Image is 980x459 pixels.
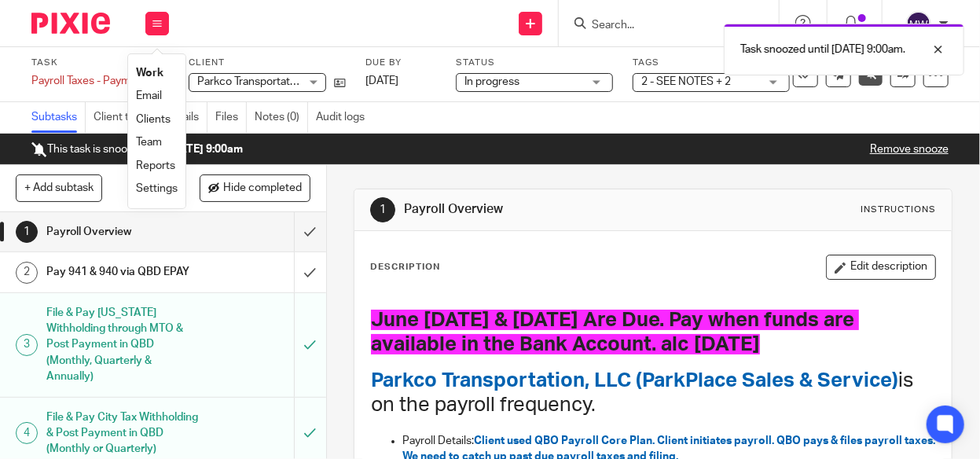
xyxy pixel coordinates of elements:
[906,11,931,36] img: svg%3E
[168,144,243,155] b: [DATE] 9:00am
[370,197,395,222] div: 1
[371,369,935,417] h1: is on the payroll frequency.
[861,204,936,216] div: Instructions
[456,57,613,69] label: Status
[255,102,308,133] a: Notes (0)
[136,114,171,125] a: Clients
[136,90,162,101] a: Email
[404,201,687,218] h1: Payroll Overview
[31,57,169,69] label: Task
[31,141,243,157] p: This task is snoozed until
[365,57,436,69] label: Due by
[464,76,519,87] span: In progress
[16,221,38,243] div: 1
[16,334,38,356] div: 3
[371,310,859,354] span: June [DATE] & [DATE] Are Due. Pay when funds are available in the Bank Account. alc [DATE]
[167,102,207,133] a: Emails
[46,220,201,244] h1: Payroll Overview
[870,144,949,155] a: Remove snooze
[371,370,898,391] span: Parkco Transportation, LLC (ParkPlace Sales & Service)
[46,260,201,284] h1: Pay 941 & 940 via QBD EPAY
[31,73,169,89] div: Payroll Taxes - Payments June July &amp; August 941 Payments
[641,76,731,87] span: 2 - SEE NOTES + 2
[31,13,110,34] img: Pixie
[370,261,440,274] p: Description
[136,68,163,79] a: Work
[94,102,160,133] a: Client tasks
[740,42,905,57] p: Task snoozed until [DATE] 9:00am.
[136,160,175,171] a: Reports
[16,174,102,201] button: + Add subtask
[31,102,86,133] a: Subtasks
[197,76,466,87] span: Parkco Transportation, LLC (ParkPlace Sales & Service)
[200,174,310,201] button: Hide completed
[826,255,936,280] button: Edit description
[215,102,247,133] a: Files
[31,73,169,89] div: Payroll Taxes - Payments June [DATE] & [DATE] Payments
[16,262,38,284] div: 2
[223,182,302,195] span: Hide completed
[189,57,346,69] label: Client
[46,301,201,389] h1: File & Pay [US_STATE] Withholding through MTO & Post Payment in QBD (Monthly, Quarterly & Annually)
[365,75,398,86] span: [DATE]
[136,137,162,148] a: Team
[136,183,178,194] a: Settings
[16,422,38,444] div: 4
[316,102,373,133] a: Audit logs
